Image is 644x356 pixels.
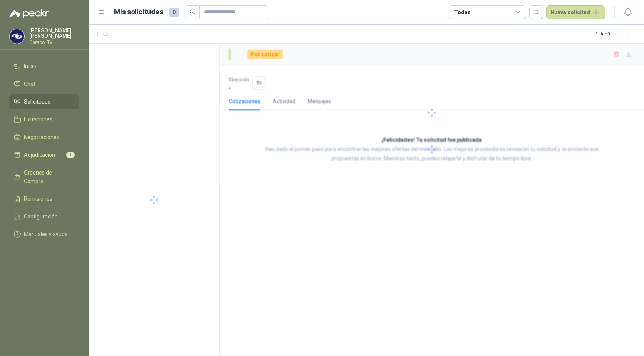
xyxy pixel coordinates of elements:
div: 1 - 0 de 0 [595,28,635,40]
span: Adjudicación [24,151,55,159]
p: Caracol TV [29,40,79,45]
img: Company Logo [10,29,24,44]
span: Chat [24,80,35,88]
h1: Mis solicitudes [114,7,163,18]
a: Adjudicación1 [9,148,79,162]
a: Licitaciones [9,112,79,127]
span: Solicitudes [24,97,50,106]
span: 1 [66,152,75,158]
span: Manuales y ayuda [24,230,68,238]
span: Inicio [24,62,36,71]
a: Negociaciones [9,130,79,144]
span: Órdenes de Compra [24,168,72,185]
button: Nueva solicitud [546,5,605,19]
div: Todas [454,8,470,17]
a: Remisiones [9,191,79,206]
a: Configuración [9,209,79,224]
a: Órdenes de Compra [9,165,79,188]
span: Configuración [24,212,58,221]
span: Negociaciones [24,133,59,141]
a: Inicio [9,59,79,74]
span: search [190,9,195,15]
span: Remisiones [24,195,52,203]
a: Solicitudes [9,94,79,109]
a: Chat [9,77,79,91]
span: Licitaciones [24,115,52,124]
a: Manuales y ayuda [9,227,79,242]
img: Logo peakr [9,9,49,18]
span: 0 [169,8,179,17]
p: [PERSON_NAME] [PERSON_NAME] [29,28,79,39]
